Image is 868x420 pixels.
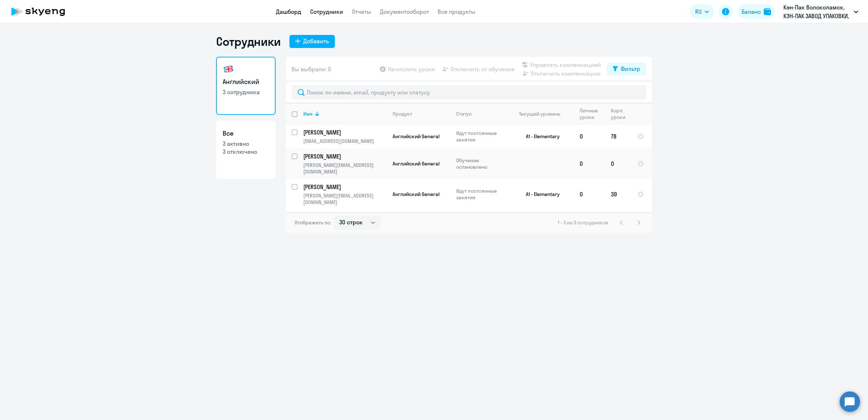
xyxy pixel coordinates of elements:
a: Английский3 сотрудника [216,57,276,115]
a: Все3 активно3 отключено [216,121,276,179]
div: Статус [456,111,472,117]
a: Документооборот [380,8,429,15]
td: 0 [605,148,632,179]
a: [PERSON_NAME] [303,183,386,191]
div: Имя [303,111,386,117]
div: Имя [303,111,313,117]
p: [PERSON_NAME][EMAIL_ADDRESS][DOMAIN_NAME] [303,162,386,175]
button: Балансbalance [737,4,775,19]
td: A1 - Elementary [506,179,574,209]
h1: Сотрудники [216,34,281,49]
a: Отчеты [352,8,371,15]
span: Английский General [393,191,439,197]
p: [PERSON_NAME][EMAIL_ADDRESS][DOMAIN_NAME] [303,192,386,205]
p: [PERSON_NAME] [303,152,385,160]
p: Кэн-Пак Волоколамск, КЭН-ПАК ЗАВОД УПАКОВКИ, ООО [783,3,851,20]
span: 1 - 3 из 3 сотрудников [558,219,608,226]
div: Текущий уровень [512,111,573,117]
td: A1 - Elementary [506,124,574,148]
p: 3 активно [223,140,269,148]
a: Сотрудники [310,8,343,15]
div: Фильтр [621,64,640,73]
td: 0 [574,148,605,179]
td: 0 [574,179,605,209]
span: Отображать по: [295,219,331,226]
div: Добавить [303,37,329,45]
div: Корп. уроки [611,107,631,120]
a: [PERSON_NAME] [303,128,386,136]
img: english [223,63,234,75]
span: RU [695,7,702,16]
h3: Все [223,129,269,138]
input: Поиск по имени, email, продукту или статусу [292,85,646,100]
button: Фильтр [607,63,646,76]
div: Продукт [393,111,412,117]
a: Все продукты [438,8,475,15]
td: 78 [605,124,632,148]
span: Английский General [393,133,439,140]
button: Кэн-Пак Волоколамск, КЭН-ПАК ЗАВОД УПАКОВКИ, ООО [780,3,862,20]
h3: Английский [223,77,269,87]
div: Продукт [393,111,450,117]
p: 3 сотрудника [223,88,269,96]
div: Личные уроки [580,107,600,120]
p: Обучение остановлено [456,157,506,170]
img: balance [764,8,771,15]
p: [PERSON_NAME] [303,128,385,136]
div: Текущий уровень [519,111,560,117]
p: Идут постоянные занятия [456,188,506,201]
p: Идут постоянные занятия [456,130,506,143]
span: Вы выбрали: 0 [292,65,331,73]
span: Английский General [393,160,439,167]
p: [PERSON_NAME] [303,183,385,191]
button: RU [690,4,714,19]
div: Статус [456,111,506,117]
td: 39 [605,179,632,209]
a: Дашборд [276,8,301,15]
a: [PERSON_NAME] [303,152,386,160]
p: 3 отключено [223,148,269,156]
div: Баланс [742,7,761,16]
p: [EMAIL_ADDRESS][DOMAIN_NAME] [303,138,386,144]
td: 0 [574,124,605,148]
button: Добавить [289,35,335,48]
div: Корп. уроки [611,107,626,120]
div: Личные уроки [580,107,605,120]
